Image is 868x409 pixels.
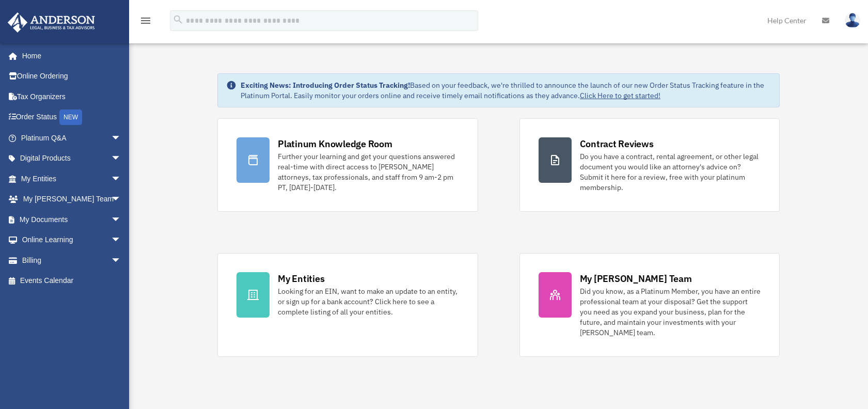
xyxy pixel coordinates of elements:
[111,168,132,190] span: arrow_drop_down
[111,230,132,251] span: arrow_drop_down
[580,272,692,285] div: My [PERSON_NAME] Team
[111,189,132,210] span: arrow_drop_down
[7,209,137,230] a: My Documentsarrow_drop_down
[217,118,478,212] a: Platinum Knowledge Room Further your learning and get your questions answered real-time with dire...
[111,250,132,271] span: arrow_drop_down
[580,137,654,150] div: Contract Reviews
[519,118,780,212] a: Contract Reviews Do you have a contract, rental agreement, or other legal document you would like...
[5,12,98,33] img: Anderson Advisors Platinum Portal
[278,272,324,285] div: My Entities
[111,209,132,230] span: arrow_drop_down
[7,271,137,291] a: Events Calendar
[241,80,771,101] div: Based on your feedback, we're thrilled to announce the launch of our new Order Status Tracking fe...
[217,253,478,357] a: My Entities Looking for an EIN, want to make an update to an entity, or sign up for a bank accoun...
[519,253,780,357] a: My [PERSON_NAME] Team Did you know, as a Platinum Member, you have an entire professional team at...
[7,45,132,66] a: Home
[278,286,459,317] div: Looking for an EIN, want to make an update to an entity, or sign up for a bank account? Click her...
[172,14,184,25] i: search
[241,81,410,90] strong: Exciting News: Introducing Order Status Tracking!
[580,151,761,193] div: Do you have a contract, rental agreement, or other legal document you would like an attorney's ad...
[278,151,459,193] div: Further your learning and get your questions answered real-time with direct access to [PERSON_NAM...
[278,137,392,150] div: Platinum Knowledge Room
[111,148,132,169] span: arrow_drop_down
[7,66,137,87] a: Online Ordering
[7,86,137,107] a: Tax Organizers
[111,128,132,149] span: arrow_drop_down
[7,107,137,128] a: Order StatusNEW
[580,91,660,100] a: Click Here to get started!
[7,148,137,169] a: Digital Productsarrow_drop_down
[580,286,761,338] div: Did you know, as a Platinum Member, you have an entire professional team at your disposal? Get th...
[139,14,152,27] i: menu
[59,109,82,125] div: NEW
[7,168,137,189] a: My Entitiesarrow_drop_down
[7,189,137,210] a: My [PERSON_NAME] Teamarrow_drop_down
[7,250,137,271] a: Billingarrow_drop_down
[7,128,137,148] a: Platinum Q&Aarrow_drop_down
[139,18,152,27] a: menu
[7,230,137,250] a: Online Learningarrow_drop_down
[845,13,860,28] img: User Pic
